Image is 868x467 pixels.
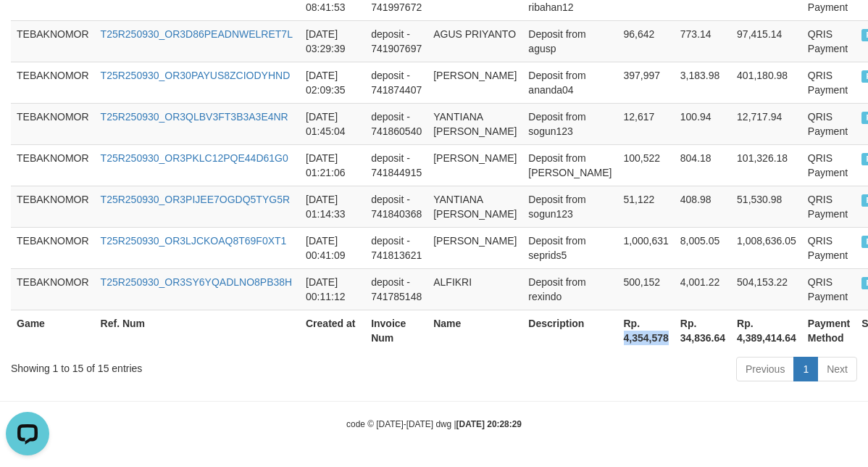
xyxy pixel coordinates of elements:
strong: [DATE] 20:28:29 [456,419,522,429]
td: ALFIKRI [427,268,522,310]
a: T25R250930_OR3SY6YQADLNO8PB38H [101,276,293,288]
td: Deposit from sogun123 [522,186,617,227]
td: 100,522 [618,144,675,186]
td: [DATE] 03:29:39 [300,20,365,62]
td: 1,008,636.05 [731,227,802,268]
td: QRIS Payment [802,186,856,227]
th: Rp. 4,354,578 [618,310,675,351]
td: 1,000,631 [618,227,675,268]
td: 401,180.98 [731,62,802,103]
small: code © [DATE]-[DATE] dwg | [346,419,522,429]
td: QRIS Payment [802,103,856,144]
td: 101,326.18 [731,144,802,186]
a: T25R250930_OR3QLBV3FT3B3A3E4NR [101,111,288,123]
td: QRIS Payment [802,144,856,186]
td: 8,005.05 [675,227,731,268]
td: [DATE] 00:41:09 [300,227,365,268]
td: Deposit from seprids5 [522,227,617,268]
td: 12,617 [618,103,675,144]
td: TEBAKNOMOR [11,227,95,268]
td: TEBAKNOMOR [11,268,95,310]
td: [DATE] 01:21:06 [300,144,365,186]
td: YANTIANA [PERSON_NAME] [427,103,522,144]
td: 51,122 [618,186,675,227]
button: Open LiveChat chat widget [6,6,49,49]
a: T25R250930_OR3D86PEADNWELRET7L [101,28,293,40]
td: 51,530.98 [731,186,802,227]
td: deposit - 741840368 [365,186,427,227]
td: [DATE] 02:09:35 [300,62,365,103]
td: deposit - 741860540 [365,103,427,144]
td: QRIS Payment [802,62,856,103]
td: 97,415.14 [731,20,802,62]
a: T25R250930_OR3PIJEE7OGDQ5TYG5R [101,194,290,205]
td: deposit - 741813621 [365,227,427,268]
td: 100.94 [675,103,731,144]
td: Deposit from sogun123 [522,103,617,144]
td: 408.98 [675,186,731,227]
td: AGUS PRIYANTO [427,20,522,62]
th: Invoice Num [365,310,427,351]
td: TEBAKNOMOR [11,20,95,62]
td: 3,183.98 [675,62,731,103]
td: [DATE] 01:45:04 [300,103,365,144]
td: TEBAKNOMOR [11,62,95,103]
td: 397,997 [618,62,675,103]
th: Rp. 4,389,414.64 [731,310,802,351]
td: QRIS Payment [802,268,856,310]
td: Deposit from ananda04 [522,62,617,103]
td: YANTIANA [PERSON_NAME] [427,186,522,227]
td: TEBAKNOMOR [11,103,95,144]
td: 773.14 [675,20,731,62]
td: Deposit from agusp [522,20,617,62]
td: TEBAKNOMOR [11,144,95,186]
th: Name [427,310,522,351]
td: TEBAKNOMOR [11,186,95,227]
td: QRIS Payment [802,20,856,62]
td: 804.18 [675,144,731,186]
td: [DATE] 00:11:12 [300,268,365,310]
td: deposit - 741785148 [365,268,427,310]
a: Next [817,357,857,381]
a: 1 [793,357,818,381]
a: Previous [736,357,794,381]
th: Payment Method [802,310,856,351]
div: Showing 1 to 15 of 15 entries [11,355,351,376]
td: 96,642 [618,20,675,62]
a: T25R250930_OR3PKLC12PQE44D61G0 [101,152,288,164]
td: deposit - 741844915 [365,144,427,186]
td: 500,152 [618,268,675,310]
a: T25R250930_OR30PAYUS8ZCIODYHND [101,70,291,81]
td: Deposit from rexindo [522,268,617,310]
th: Game [11,310,95,351]
td: deposit - 741907697 [365,20,427,62]
td: 504,153.22 [731,268,802,310]
td: QRIS Payment [802,227,856,268]
td: 4,001.22 [675,268,731,310]
td: 12,717.94 [731,103,802,144]
th: Ref. Num [95,310,300,351]
td: [PERSON_NAME] [427,144,522,186]
th: Created at [300,310,365,351]
th: Rp. 34,836.64 [675,310,731,351]
td: Deposit from [PERSON_NAME] [522,144,617,186]
td: [DATE] 01:14:33 [300,186,365,227]
td: [PERSON_NAME] [427,227,522,268]
a: T25R250930_OR3LJCKOAQ8T69F0XT1 [101,235,287,247]
th: Description [522,310,617,351]
td: deposit - 741874407 [365,62,427,103]
td: [PERSON_NAME] [427,62,522,103]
